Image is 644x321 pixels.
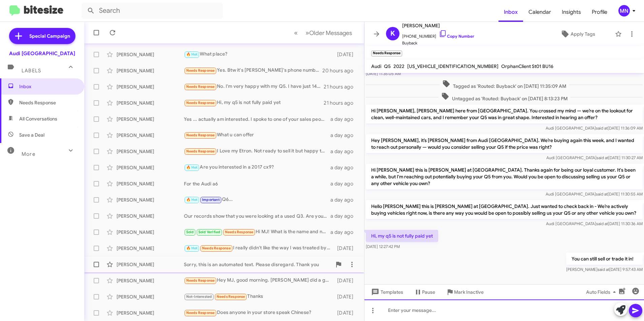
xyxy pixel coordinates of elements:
button: Mark Inactive [441,286,489,298]
p: Hello [PERSON_NAME] this is [PERSON_NAME] at [GEOGRAPHIC_DATA]. Just wanted to check back in - We... [366,200,643,219]
span: said at [596,191,608,197]
div: [PERSON_NAME] [117,293,184,300]
div: [PERSON_NAME] [117,277,184,284]
div: [DATE] [334,310,359,316]
span: Audi [GEOGRAPHIC_DATA] [DATE] 11:30:27 AM [546,155,643,160]
div: [PERSON_NAME] [117,213,184,219]
div: [PERSON_NAME] [117,51,184,58]
div: [DATE] [334,245,359,252]
div: [PERSON_NAME] [117,116,184,122]
div: [DATE] [334,277,359,284]
div: [PERSON_NAME] [117,164,184,171]
a: Insights [556,2,586,22]
div: Hi MJ! What is the name and number of the company that applied the protector coat sealant? It is ... [184,228,330,236]
span: Labels [22,68,41,74]
div: Q6... [184,196,330,204]
div: a day ago [330,197,359,203]
span: Needs Response [186,84,215,89]
a: Copy Number [439,34,474,39]
div: Hi, my q5 is not fully paid yet [184,99,324,107]
div: [PERSON_NAME] [117,180,184,187]
span: Needs Response [19,99,76,106]
span: Q5 [384,63,391,69]
div: For the Audi a6 [184,180,330,187]
span: Not-Interested [186,294,212,299]
span: [US_VEHICLE_IDENTIFICATION_NUMBER] [407,63,498,69]
span: 🔥 Hot [186,198,198,202]
span: Needs Response [202,246,231,250]
span: « [294,29,298,37]
span: Sold [186,230,194,234]
div: [PERSON_NAME] [117,148,184,155]
div: a day ago [330,164,359,171]
a: Calendar [523,2,556,22]
div: Thanks [184,293,334,300]
div: No. I'm very happy with my Q5. I have just 14k miles on it and it runs great. Thank you for reach... [184,83,324,91]
span: Needs Response [225,230,254,234]
span: Needs Response [186,149,215,153]
div: MN [618,5,630,16]
div: [PERSON_NAME] [117,83,184,90]
div: 21 hours ago [324,83,359,90]
span: Needs Response [186,278,215,283]
span: Auto Fields [586,286,618,298]
a: Inbox [498,2,523,22]
span: K [390,28,395,39]
span: Buyback [402,40,474,46]
span: said at [598,267,609,272]
span: All Conversations [19,115,57,122]
div: I really didn't like the way I was treated by [PERSON_NAME] though. Super rude guy ... worst expe... [184,244,334,252]
div: a day ago [330,148,359,155]
span: Older Messages [309,29,352,37]
span: [DATE] 11:35:05 AM [366,71,401,76]
a: Special Campaign [9,28,75,44]
div: [PERSON_NAME] [117,100,184,106]
span: Special Campaign [29,33,70,39]
div: I Love my Etron. Not ready to sell it but happy to come Some time to discuss an upgrade to a Q 6 ... [184,147,330,155]
div: a day ago [330,116,359,122]
div: [PERSON_NAME] [117,310,184,316]
div: 20 hours ago [322,67,359,74]
button: MN [613,5,637,16]
div: Yes ... actually am interested. I spoke to one of your sales people there last week when I had my... [184,116,330,122]
p: Hi [PERSON_NAME] this is [PERSON_NAME] at [GEOGRAPHIC_DATA]. Thanks again for being our loyal cus... [366,164,643,189]
span: [PHONE_NUMBER] [402,30,474,40]
span: Tagged as 'Routed: Buyback' on [DATE] 11:35:09 AM [440,80,569,90]
span: Needs Response [186,133,215,137]
div: a day ago [330,229,359,236]
button: Previous [290,26,302,40]
input: Search [82,3,223,19]
p: Hey [PERSON_NAME], it’s [PERSON_NAME] from Audi [GEOGRAPHIC_DATA]. We’re buying again this week, ... [366,134,643,153]
span: Untagged as 'Routed: Buyback' on [DATE] 8:13:23 PM [439,92,570,102]
button: Templates [364,286,409,298]
p: You can still sell or trade it in! [566,253,643,265]
div: [DATE] [334,293,359,300]
div: [PERSON_NAME] [117,245,184,252]
div: [PERSON_NAME] [117,197,184,203]
div: [PERSON_NAME] [117,132,184,139]
button: Pause [409,286,441,298]
span: Sold Verified [198,230,221,234]
span: 🔥 Hot [186,246,198,250]
div: a day ago [330,180,359,187]
div: Sorry, this is an automated text. Please disregard. Thank you [184,261,332,268]
span: More [22,151,35,157]
small: Needs Response [371,50,402,57]
span: [PERSON_NAME] [402,22,474,30]
span: said at [597,155,608,160]
span: Needs Response [217,294,245,299]
p: Hi [PERSON_NAME], [PERSON_NAME] here from [GEOGRAPHIC_DATA]. You crossed my mind — we’re on the l... [366,105,643,123]
div: Yes. Btw it's [PERSON_NAME]'s phone number, [PERSON_NAME] is my wife. [184,67,322,74]
div: What place? [184,50,334,58]
div: [DATE] [334,51,359,58]
div: Does anyone in your store speak Chinese? [184,309,334,317]
div: Our records show that you were looking at a used Q3. Are you looking to lease a new Q3? [184,213,330,219]
span: » [305,29,309,37]
button: Apply Tags [543,28,612,40]
div: Audi [GEOGRAPHIC_DATA] [9,50,75,57]
span: said at [596,126,608,131]
button: Auto Fields [581,286,624,298]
